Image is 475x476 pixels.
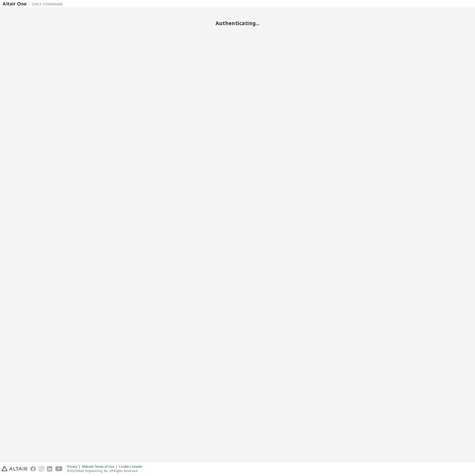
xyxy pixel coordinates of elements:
p: © 2025 Altair Engineering, Inc. All Rights Reserved. [67,469,145,473]
div: Website Terms of Use [82,465,119,469]
img: linkedin.svg [47,466,52,471]
div: Privacy [67,465,82,469]
img: youtube.svg [55,466,63,471]
img: facebook.svg [30,466,36,471]
div: Cookie Consent [119,465,145,469]
img: Altair One [3,2,65,7]
img: altair_logo.svg [2,466,27,471]
img: instagram.svg [39,466,44,471]
h2: Authenticating... [3,20,472,26]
